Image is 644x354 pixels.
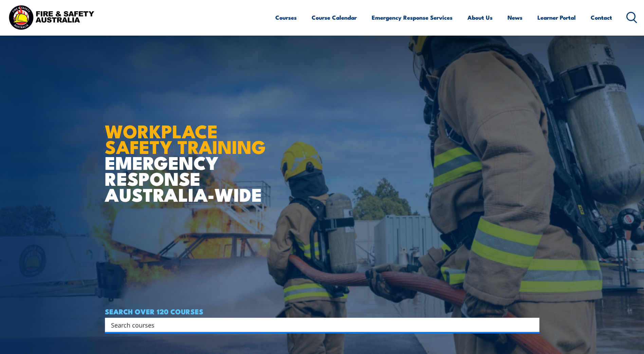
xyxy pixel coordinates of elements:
a: Courses [275,8,297,26]
a: News [508,8,522,26]
strong: WORKPLACE SAFETY TRAINING [105,116,266,160]
a: Course Calendar [312,8,357,26]
button: Search magnifier button [528,320,537,330]
a: Learner Portal [537,8,576,26]
h4: SEARCH OVER 120 COURSES [105,308,539,315]
a: Emergency Response Services [372,8,453,26]
input: Search input [111,320,525,330]
a: About Us [467,8,493,26]
a: Contact [591,8,612,26]
form: Search form [112,320,526,330]
h1: EMERGENCY RESPONSE AUSTRALIA-WIDE [105,106,271,202]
